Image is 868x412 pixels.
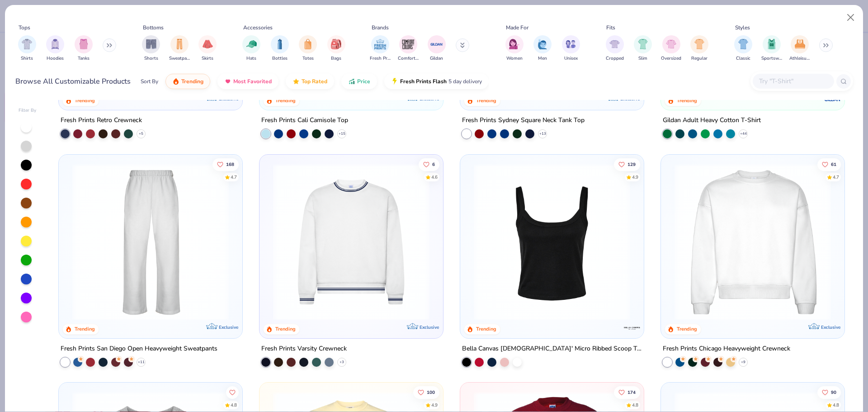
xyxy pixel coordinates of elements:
[420,324,439,330] span: Exclusive
[142,35,160,62] button: filter button
[767,39,777,49] img: Sportswear Image
[627,162,636,166] span: 129
[539,131,546,136] span: + 13
[821,324,840,330] span: Exclusive
[419,158,439,170] button: Like
[341,74,377,89] button: Price
[242,35,260,62] button: filter button
[331,39,341,49] img: Bags Image
[736,55,750,62] span: Classic
[142,35,160,62] div: filter for Shorts
[18,35,36,62] div: filter for Shirts
[606,35,624,62] div: filter for Cropped
[75,35,93,62] button: filter button
[181,78,203,85] span: Trending
[61,343,217,354] div: Fresh Prints San Diego Open Heavyweight Sweatpants
[233,78,272,85] span: Most Favorited
[372,24,389,32] div: Brands
[533,35,552,62] button: filter button
[564,55,578,62] span: Unisex
[462,114,585,126] div: Fresh Prints Sydney Square Neck Tank Top
[432,162,435,166] span: 6
[761,55,782,62] span: Sportswear
[357,78,370,85] span: Price
[448,76,482,87] span: 5 day delivery
[217,74,278,89] button: Most Favorited
[634,35,652,62] button: filter button
[690,35,708,62] div: filter for Regular
[19,24,30,32] div: Tops
[831,162,836,166] span: 61
[606,24,615,32] div: Fits
[606,55,624,62] span: Cropped
[21,55,33,62] span: Shirts
[198,35,217,62] div: filter for Skirts
[198,35,217,62] button: filter button
[78,55,90,62] span: Tanks
[172,78,179,85] img: trending.gif
[509,39,519,49] img: Women Image
[224,78,231,85] img: most_fav.gif
[623,318,641,336] img: Bella + Canvas logo
[302,55,314,62] span: Totes
[609,39,620,49] img: Cropped Image
[427,390,435,395] span: 100
[831,390,836,395] span: 90
[165,74,210,89] button: Trending
[143,24,164,32] div: Bottoms
[632,174,638,180] div: 4.9
[219,324,238,330] span: Exclusive
[735,24,750,32] div: Styles
[420,95,439,101] span: Exclusive
[413,386,439,399] button: Like
[506,24,528,32] div: Made For
[139,131,143,136] span: + 5
[299,35,317,62] div: filter for Totes
[79,39,89,49] img: Tanks Image
[169,35,190,62] button: filter button
[694,39,705,49] img: Regular Image
[46,35,64,62] div: filter for Hoodies
[68,163,233,320] img: df5250ff-6f61-4206-a12c-24931b20f13c
[47,55,64,62] span: Hoodies
[275,39,285,49] img: Bottles Image
[303,39,313,49] img: Totes Image
[339,131,345,136] span: + 15
[690,35,708,62] button: filter button
[144,55,158,62] span: Shorts
[272,55,288,62] span: Bottles
[663,114,761,126] div: Gildan Adult Heavy Cotton T-Shirt
[823,90,841,108] img: Gildan logo
[562,35,580,62] button: filter button
[789,35,810,62] button: filter button
[462,343,642,354] div: Bella Canvas [DEMOGRAPHIC_DATA]' Micro Ribbed Scoop Tank
[19,107,37,114] div: Filter By
[146,39,156,49] img: Shorts Image
[46,35,64,62] button: filter button
[632,402,638,409] div: 4.8
[663,343,790,354] div: Fresh Prints Chicago Heavyweight Crewneck
[242,35,260,62] div: filter for Hats
[614,386,640,399] button: Like
[505,35,524,62] div: filter for Women
[638,55,647,62] span: Slim
[434,163,599,320] img: b6dde052-8961-424d-8094-bd09ce92eca4
[606,35,624,62] button: filter button
[340,359,344,365] span: + 3
[817,158,841,170] button: Like
[634,35,652,62] div: filter for Slim
[638,39,648,49] img: Slim Image
[506,55,523,62] span: Women
[138,359,145,365] span: + 11
[219,95,238,101] span: Exclusive
[740,131,746,136] span: + 44
[398,55,419,62] span: Comfort Colors
[373,38,387,51] img: Fresh Prints Image
[789,55,810,62] span: Athleisure
[141,77,158,85] div: Sort By
[261,343,347,354] div: Fresh Prints Varsity Crewneck
[428,35,446,62] div: filter for Gildan
[18,35,36,62] button: filter button
[203,39,213,49] img: Skirts Image
[533,35,552,62] div: filter for Men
